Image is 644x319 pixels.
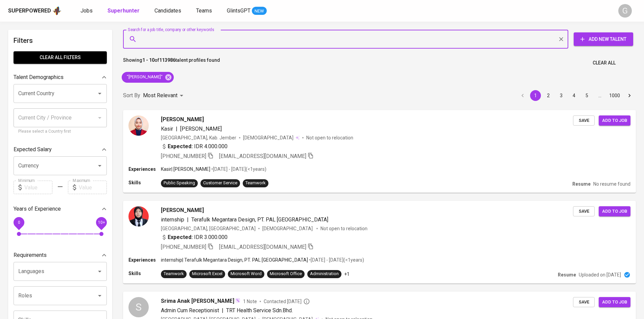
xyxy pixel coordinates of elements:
a: [PERSON_NAME]internship|Terafulk Megantara Design, PT. PAL [GEOGRAPHIC_DATA][GEOGRAPHIC_DATA], [G... [123,201,636,284]
b: 1 - 10 [142,57,154,63]
div: Expected Salary [14,143,107,156]
span: Clear All filters [19,53,101,62]
b: Superhunter [108,7,140,14]
p: Expected Salary [14,145,52,154]
div: Teamwork [245,180,266,186]
div: Most Relevant [143,89,186,102]
p: Showing of talent profiles found [123,57,220,69]
div: IDR 3.000.000 [161,233,228,241]
p: Sort By [123,91,140,100]
span: Admin Cum Receptionist [161,307,219,314]
button: Clear All filters [14,51,107,64]
span: [PHONE_NUMBER] [161,153,206,159]
a: Teams [196,7,213,15]
p: Skills [128,179,161,186]
p: Requirements [14,251,47,259]
button: Add New Talent [574,32,633,46]
button: Open [95,89,104,98]
span: Add to job [602,298,627,306]
button: Open [95,161,104,170]
span: [EMAIL_ADDRESS][DOMAIN_NAME] [219,244,306,250]
button: Clear All [590,57,618,69]
input: Value [79,181,107,194]
button: Open [95,267,104,276]
div: Microsoft Office [270,271,302,277]
img: app logo [52,6,62,16]
button: Go to page 5 [581,90,592,101]
button: page 1 [530,90,541,101]
div: Superpowered [8,7,51,15]
a: Candidates [154,7,183,15]
p: • [DATE] - [DATE] ( <1 years ) [210,166,266,172]
div: Requirements [14,248,107,262]
button: Go to page 1000 [607,90,622,101]
p: +1 [344,271,350,277]
p: Experiences [128,166,161,172]
span: Add New Talent [579,35,628,44]
span: | [176,125,177,133]
span: Save [576,298,591,306]
span: TRT Health Service Sdn.Bhd. [226,307,293,314]
div: Teamwork [164,271,184,277]
span: internship [161,216,184,223]
input: Value [24,181,52,194]
p: Please select a Country first [18,128,102,135]
span: Save [576,208,591,215]
p: Most Relevant [143,91,177,100]
button: Go to next page [624,90,635,101]
p: No resume found [593,181,630,187]
span: Add to job [602,117,627,125]
div: G [618,4,632,18]
span: Teams [196,7,212,14]
p: Years of Experience [14,205,61,213]
nav: pagination navigation [516,90,636,101]
button: Go to page 4 [569,90,579,101]
p: Talent Demographics [14,73,64,81]
span: [PERSON_NAME] [161,115,204,124]
span: [EMAIL_ADDRESS][DOMAIN_NAME] [219,153,306,159]
p: Not open to relocation [320,225,367,232]
p: Not open to relocation [306,134,353,141]
button: Go to page 2 [543,90,554,101]
span: Clear All [593,59,616,67]
span: | [187,216,189,224]
span: Save [576,117,591,125]
p: • [DATE] - [DATE] ( <1 years ) [308,257,364,263]
div: [GEOGRAPHIC_DATA], Kab. Jember [161,134,236,141]
div: Public Speaking [164,180,195,186]
p: Experiences [128,257,161,263]
span: [PERSON_NAME] [161,206,204,214]
span: Kasir [161,126,173,132]
img: magic_wand.svg [235,298,240,303]
span: "[PERSON_NAME]" [122,74,167,80]
div: S [128,297,149,317]
span: [PERSON_NAME] [180,126,222,132]
button: Go to page 3 [556,90,567,101]
button: Clear [556,34,566,44]
a: Superpoweredapp logo [8,6,62,16]
div: Administration [310,271,339,277]
span: 1 Note [243,298,257,305]
span: GlintsGPT [227,7,251,14]
div: Talent Demographics [14,71,107,84]
p: Resume [558,271,576,278]
svg: By Malaysia recruiter [303,298,310,305]
span: [PHONE_NUMBER] [161,244,206,250]
span: Candidates [154,7,181,14]
button: Add to job [599,297,630,308]
div: [GEOGRAPHIC_DATA], [GEOGRAPHIC_DATA] [161,225,256,232]
button: Add to job [599,206,630,217]
p: Kasir | [PERSON_NAME] [161,166,210,172]
b: 113986 [159,57,175,63]
div: … [594,92,605,99]
b: Expected: [168,142,193,151]
span: Terafulk Megantara Design, PT. PAL [GEOGRAPHIC_DATA] [191,216,328,223]
a: GlintsGPT NEW [227,7,267,15]
span: Add to job [602,208,627,215]
p: Skills [128,270,161,277]
span: Jobs [80,7,93,14]
div: "[PERSON_NAME]" [122,72,174,83]
span: 10+ [98,220,105,225]
div: Years of Experience [14,202,107,216]
p: Resume [572,181,591,187]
